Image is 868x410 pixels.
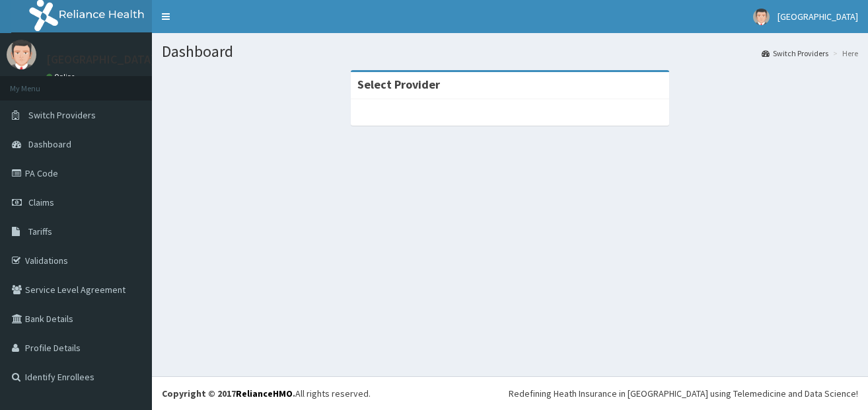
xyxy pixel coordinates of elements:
p: [GEOGRAPHIC_DATA] [46,54,155,65]
div: Redefining Heath Insurance in [GEOGRAPHIC_DATA] using Telemedicine and Data Science! [509,387,858,400]
span: [GEOGRAPHIC_DATA] [778,11,858,22]
span: Tariffs [28,225,52,237]
strong: Select Provider [357,77,440,92]
span: Switch Providers [28,109,96,121]
a: Switch Providers [762,48,828,59]
footer: All rights reserved. [152,376,868,410]
span: Claims [28,196,54,208]
a: Online [46,72,78,81]
img: User Image [7,40,36,69]
li: Here [830,48,858,59]
a: RelianceHMO [236,388,293,399]
h1: Dashboard [162,43,858,60]
strong: Copyright © 2017 . [162,388,295,399]
img: User Image [753,9,770,25]
span: Dashboard [28,138,71,150]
